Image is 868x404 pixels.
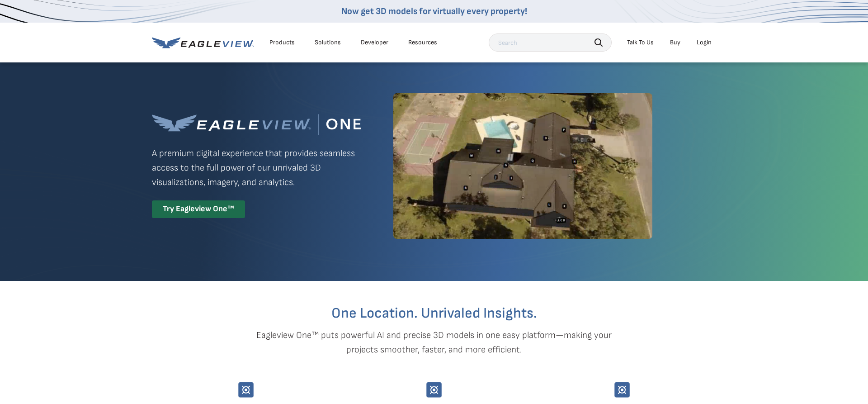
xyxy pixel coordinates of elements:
div: Talk To Us [627,38,654,47]
div: Login [697,38,712,47]
img: Group-9744.svg [614,382,630,398]
div: Try Eagleview One™ [152,200,245,218]
a: Now get 3D models for virtually every property! [341,6,527,17]
img: Group-9744.svg [426,382,442,398]
div: Solutions [315,38,341,47]
div: Products [269,38,295,47]
input: Search [489,33,612,52]
div: Resources [408,38,437,47]
h2: One Location. Unrivaled Insights. [159,306,709,321]
img: Group-9744.svg [238,382,254,398]
p: A premium digital experience that provides seamless access to the full power of our unrivaled 3D ... [152,146,361,190]
a: Buy [670,38,680,47]
a: Developer [361,38,388,47]
p: Eagleview One™ puts powerful AI and precise 3D models in one easy platform—making your projects s... [241,328,627,357]
img: Eagleview One™ [152,114,361,135]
